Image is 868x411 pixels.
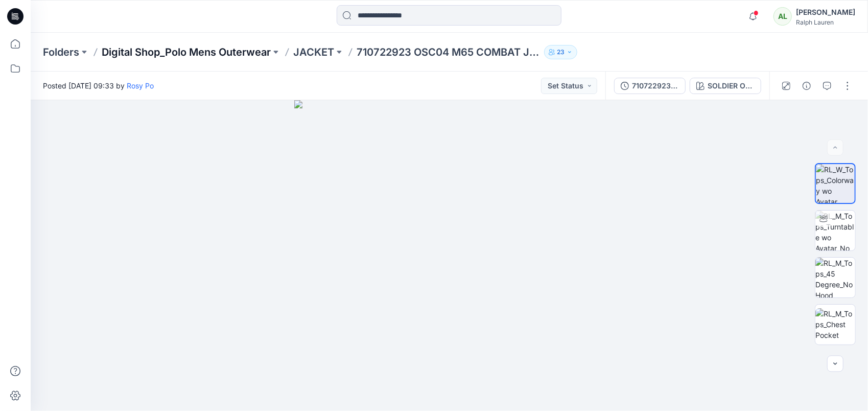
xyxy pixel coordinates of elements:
div: SOLDIER OLIVE - 001 [708,80,755,92]
a: Folders [43,45,79,59]
p: 710722923 OSC04 M65 COMBAT JACKET [357,45,540,59]
div: AL [773,7,792,26]
p: 23 [557,47,565,58]
a: Digital Shop_Polo Mens Outerwear [102,45,271,59]
button: SOLDIER OLIVE - 001 [690,78,761,94]
button: 23 [544,45,577,59]
a: Rosy Po [127,81,154,90]
div: [PERSON_NAME] [796,6,855,18]
button: Details [799,78,815,94]
img: RL_M_Tops_Turntable wo Avatar_No Hood [815,211,855,250]
img: eyJhbGciOiJIUzI1NiIsImtpZCI6IjAiLCJzbHQiOiJzZXMiLCJ0eXAiOiJKV1QifQ.eyJkYXRhIjp7InR5cGUiOiJzdG9yYW... [294,100,605,411]
img: RL_M_Tops_Chest Pocket [815,308,855,340]
img: RL_M_Tops_45 Degree_No Hood [815,258,855,298]
button: 710722923 OSC04 M65 COMBAT JACKET [614,78,686,94]
img: RL_W_Tops_Colorway wo Avatar [816,164,855,203]
div: 710722923 OSC04 M65 COMBAT JACKET [632,80,679,92]
a: JACKET [293,45,334,59]
span: Posted [DATE] 09:33 by [43,80,154,91]
div: Ralph Lauren [796,18,855,26]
